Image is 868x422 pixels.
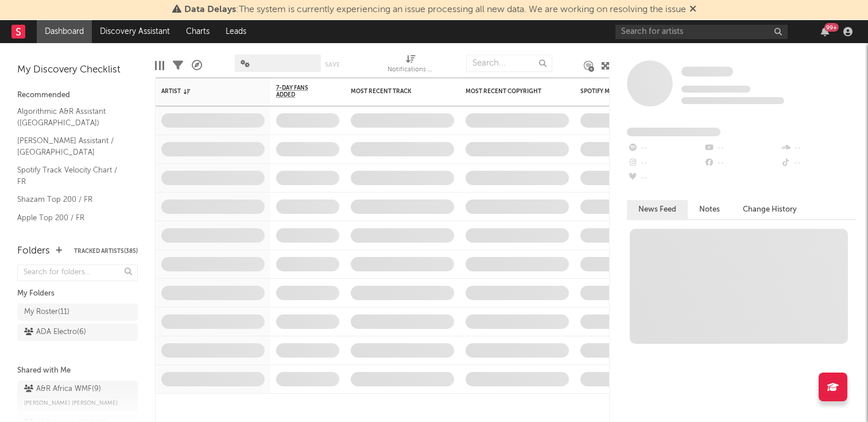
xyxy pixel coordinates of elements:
span: Dismiss [689,5,696,14]
div: My Discovery Checklist [17,63,138,77]
a: Algorithmic A&R Assistant ([GEOGRAPHIC_DATA]) [17,105,126,129]
div: -- [780,141,857,156]
div: ADA Electro ( 6 ) [24,325,86,339]
a: Dashboard [37,20,92,43]
div: -- [703,141,780,156]
span: Some Artist [681,67,733,76]
a: Shazam Top 200 / FR [17,193,126,206]
a: Some Artist [681,66,733,78]
span: 0 fans last week [681,97,784,104]
a: A&R Africa WMF(9)[PERSON_NAME] [PERSON_NAME] [17,381,138,412]
span: : The system is currently experiencing an issue processing all new data. We are working on resolv... [184,5,686,14]
a: Discovery Assistant [92,20,178,43]
div: Artist [161,88,247,95]
button: 99+ [821,27,829,36]
a: Spotify Track Velocity Chart / FR [17,164,126,187]
input: Search for artists [615,25,788,39]
div: Folders [17,244,50,258]
div: Notifications (Artist) [387,49,433,82]
span: [PERSON_NAME] [PERSON_NAME] [24,396,118,410]
div: -- [627,171,703,186]
button: Tracked Artists(385) [74,248,138,254]
div: Spotify Monthly Listeners [580,88,666,95]
a: Leads [218,20,254,43]
div: Recommended [17,89,138,102]
a: [PERSON_NAME] Assistant / [GEOGRAPHIC_DATA] [17,135,126,158]
div: Edit Columns [155,49,164,82]
div: -- [627,141,703,156]
a: My Roster(11) [17,304,138,321]
div: My Roster ( 11 ) [24,305,69,319]
div: -- [780,156,857,171]
button: Notes [688,200,731,219]
div: Shared with Me [17,364,138,378]
span: Fans Added by Platform [627,128,720,136]
input: Search for folders... [17,264,138,281]
div: -- [627,156,703,171]
input: Search... [466,55,552,72]
div: My Folders [17,287,138,301]
div: Filters [173,49,183,82]
button: Change History [731,200,808,219]
a: ADA Electro(6) [17,324,138,341]
button: Save [325,62,340,68]
button: News Feed [627,200,688,219]
span: 7-Day Fans Added [276,85,322,98]
div: -- [703,156,780,171]
div: 99 + [824,23,839,32]
div: A&R Pipeline [192,49,202,82]
div: Notifications (Artist) [387,63,433,77]
span: Tracking Since: [DATE] [681,86,750,93]
div: Most Recent Copyright [466,88,552,95]
div: Most Recent Track [351,88,437,95]
a: Charts [178,20,218,43]
a: Apple Top 200 / FR [17,212,126,224]
div: A&R Africa WMF ( 9 ) [24,382,101,396]
span: Data Delays [184,5,236,14]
